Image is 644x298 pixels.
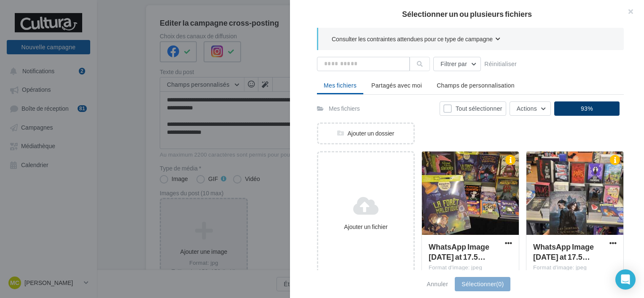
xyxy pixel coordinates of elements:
span: 93% [561,105,613,112]
button: Tout sélectionner [440,101,506,116]
button: 93% [554,101,620,116]
button: Réinitialiser [481,59,520,69]
button: Filtrer par [433,57,481,71]
button: Sélectionner(0) [455,277,510,291]
button: Actions [510,101,551,116]
span: Actions [517,105,537,112]
div: Open Intercom Messenger [615,269,636,290]
span: (0) [496,280,504,287]
span: Consulter les contraintes attendues pour ce type de campagne [332,35,493,43]
h2: Sélectionner un ou plusieurs fichiers [303,10,631,18]
div: Mes fichiers [329,104,360,113]
button: Consulter les contraintes attendues pour ce type de campagne [332,35,500,45]
button: Annuler [424,279,452,289]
